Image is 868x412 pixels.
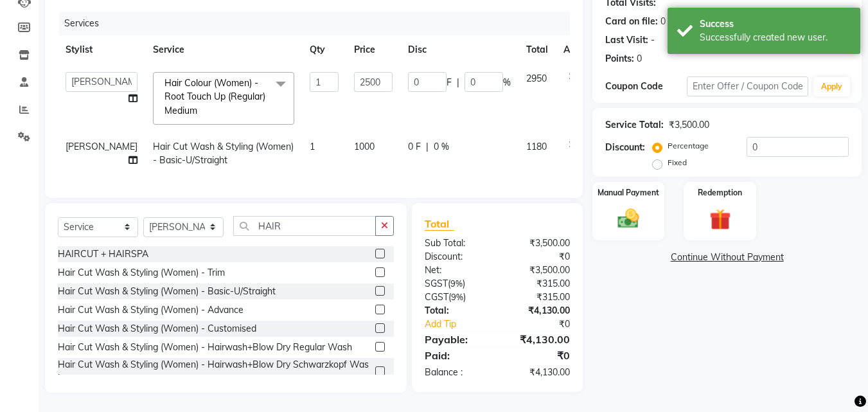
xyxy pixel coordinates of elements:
[668,157,687,168] label: Fixed
[668,140,709,152] label: Percentage
[426,140,429,154] span: |
[698,187,742,199] label: Redemption
[518,35,556,64] th: Total
[415,250,497,264] div: Discount:
[813,77,850,96] button: Apply
[302,35,346,64] th: Qty
[425,291,448,303] span: CGST
[451,292,463,302] span: 9%
[415,332,497,347] div: Payable:
[400,35,518,64] th: Disc
[605,118,664,132] div: Service Total:
[651,33,655,47] div: -
[497,277,580,291] div: ₹315.00
[605,52,634,66] div: Points:
[415,348,497,363] div: Paid:
[497,332,580,347] div: ₹4,130.00
[58,322,256,336] div: Hair Cut Wash & Styling (Women) - Customised
[497,366,580,379] div: ₹4,130.00
[497,250,580,264] div: ₹0
[415,318,511,331] a: Add Tip
[526,73,547,84] span: 2950
[58,285,276,298] div: Hair Cut Wash & Styling (Women) - Basic-U/Straight
[58,303,244,317] div: Hair Cut Wash & Styling (Women) - Advance
[637,52,642,66] div: 0
[503,76,511,89] span: %
[700,31,851,44] div: Successfully created new user.
[145,35,302,64] th: Service
[700,17,851,31] div: Success
[58,35,145,64] th: Stylist
[164,77,265,116] span: Hair Colour (Women) - Root Touch Up (Regular) Medium
[66,141,137,152] span: [PERSON_NAME]
[58,247,148,261] div: HAIRCUT + HAIRSPA
[58,358,370,385] div: Hair Cut Wash & Styling (Women) - Hairwash+Blow Dry Schwarzkopf Wash
[669,118,709,132] div: ₹3,500.00
[447,76,452,89] span: F
[605,15,658,28] div: Card on file:
[450,278,463,289] span: 9%
[497,291,580,304] div: ₹315.00
[415,264,497,277] div: Net:
[598,187,659,199] label: Manual Payment
[425,217,454,231] span: Total
[346,35,400,64] th: Price
[59,12,580,35] div: Services
[687,76,808,96] input: Enter Offer / Coupon Code
[415,277,497,291] div: ( )
[233,216,376,236] input: Search or Scan
[153,141,294,166] span: Hair Cut Wash & Styling (Women) - Basic-U/Straight
[197,105,203,116] a: x
[415,237,497,250] div: Sub Total:
[310,141,315,152] span: 1
[526,141,547,152] span: 1180
[511,318,580,331] div: ₹0
[595,251,859,264] a: Continue Without Payment
[556,35,598,64] th: Action
[703,206,738,233] img: _gift.svg
[434,140,449,154] span: 0 %
[497,348,580,363] div: ₹0
[497,237,580,250] div: ₹3,500.00
[497,304,580,318] div: ₹4,130.00
[660,15,666,28] div: 0
[605,33,648,47] div: Last Visit:
[425,278,448,289] span: SGST
[415,304,497,318] div: Total:
[457,76,459,89] span: |
[408,140,421,154] span: 0 F
[354,141,375,152] span: 1000
[611,206,646,231] img: _cash.svg
[58,266,225,280] div: Hair Cut Wash & Styling (Women) - Trim
[415,366,497,379] div: Balance :
[497,264,580,277] div: ₹3,500.00
[605,141,645,154] div: Discount:
[605,80,686,93] div: Coupon Code
[58,341,352,354] div: Hair Cut Wash & Styling (Women) - Hairwash+Blow Dry Regular Wash
[415,291,497,304] div: ( )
